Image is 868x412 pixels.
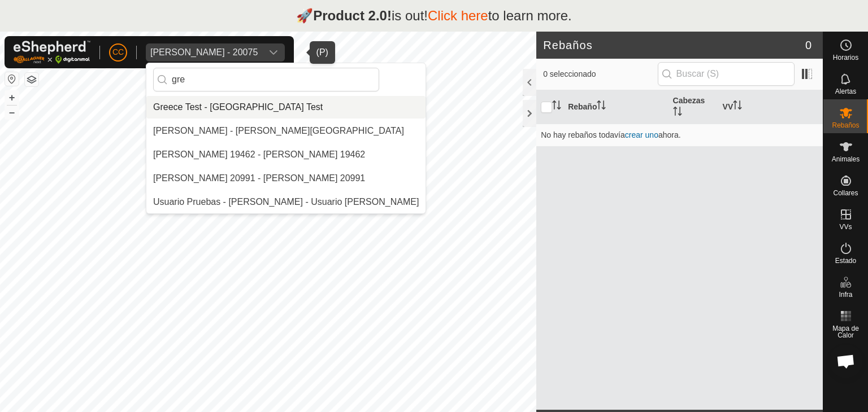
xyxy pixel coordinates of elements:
[658,62,795,86] input: Buscar (S)
[839,291,852,298] span: Infra
[563,90,668,124] th: Rebaño
[146,96,426,213] ul: Option List
[625,130,658,139] a: crear uno
[262,43,285,62] div: dropdown trigger
[5,91,19,104] button: +
[150,48,258,57] div: [PERSON_NAME] - 20075
[296,6,572,26] p: 🚀 is out! to learn more.
[669,90,718,124] th: Cabezas
[153,172,365,185] div: [PERSON_NAME] 20991 - [PERSON_NAME] 20991
[146,43,262,62] span: Olegario Arranz Rodrigo - 20075
[153,148,365,161] div: [PERSON_NAME] 19462 - [PERSON_NAME] 19462
[153,100,323,114] div: Greece Test - [GEOGRAPHIC_DATA] Test
[5,72,19,86] button: Restablecer Mapa
[733,102,742,111] p-sorticon: Activar para ordenar
[833,190,858,196] span: Collares
[829,344,863,378] div: Chat abierto
[153,124,404,138] div: [PERSON_NAME] - [PERSON_NAME][GEOGRAPHIC_DATA]
[146,143,426,166] li: GREGORIO HERNANDEZ BLAZQUEZ 19462
[112,46,124,58] span: CC
[543,38,805,52] h2: Rebaños
[835,257,856,264] span: Estado
[313,8,392,23] strong: Product 2.0!
[14,41,90,64] img: Logo Gallagher
[839,223,852,230] span: VVs
[833,54,858,61] span: Horarios
[805,37,811,54] span: 0
[536,124,823,146] td: No hay rebaños todavía ahora.
[543,68,657,80] span: 0 seleccionado
[597,102,606,111] p-sorticon: Activar para ordenar
[146,120,426,142] li: Alarcia Monja Farm
[673,108,682,117] p-sorticon: Activar para ordenar
[832,122,859,129] span: Rebaños
[25,73,38,86] button: Capas del Mapa
[146,191,426,213] li: Usuario Pruebas - Gregorio Alarcia
[146,96,426,119] li: Greece Test
[835,88,856,95] span: Alertas
[832,156,860,163] span: Animales
[552,102,561,111] p-sorticon: Activar para ordenar
[146,167,426,190] li: GREGORIO MIGUEL GASPAR TORROBA 20991
[5,106,19,119] button: –
[153,68,379,91] input: Buscar por región, país, empresa o propiedad
[428,8,488,23] a: Click here
[826,325,865,339] span: Mapa de Calor
[153,195,419,209] div: Usuario Pruebas - [PERSON_NAME] - Usuario [PERSON_NAME]
[718,90,823,124] th: VV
